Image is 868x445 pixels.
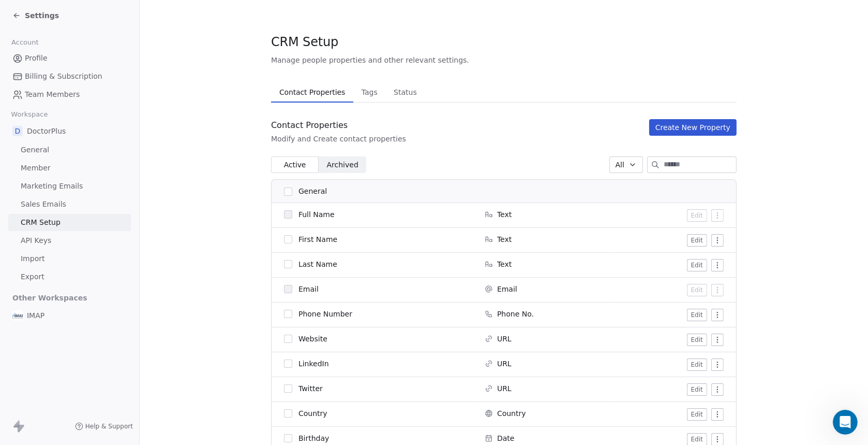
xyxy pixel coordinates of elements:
button: Edit [687,284,707,296]
span: Birthday [298,433,329,443]
button: Help [138,323,207,365]
span: Import [21,253,44,264]
span: Text [497,234,512,245]
button: Edit [687,209,707,222]
p: Getting Started [10,91,184,102]
span: Tags [357,85,382,99]
a: Marketing Emails [8,178,131,195]
button: Create New Property [649,119,737,136]
span: Billing & Subscription [25,71,102,82]
a: Team Members [8,86,131,103]
p: This collections has information about how to set up Workflows within Swipe One. [10,319,184,340]
h2: 8 collections [10,62,197,74]
span: 8 articles [10,214,44,225]
span: Archived [327,160,358,170]
span: Status [390,85,421,99]
span: Workspace [7,107,52,122]
span: Profile [25,53,48,64]
span: Sales Emails [21,199,66,210]
p: Account Management [10,166,184,177]
span: Email [298,284,319,294]
span: 24 articles [10,278,48,289]
a: General [8,141,131,159]
span: Contact Properties [275,85,349,99]
span: CRM Setup [21,217,61,228]
iframe: Intercom live chat [833,410,858,435]
button: Edit [687,408,707,421]
p: Workflows [10,306,184,317]
span: D [12,126,23,136]
span: Phone No. [497,309,534,319]
img: IMAP_Logo_ok.jpg [12,310,23,321]
a: Settings [12,10,59,21]
a: Import [8,250,131,267]
div: Search for helpSearch for help [7,27,200,47]
span: Country [497,408,526,419]
p: CRM [10,241,184,252]
button: Edit [687,334,707,346]
span: General [21,145,49,155]
input: Search for help [7,27,200,47]
span: 4 articles [10,139,44,150]
span: General [298,186,327,197]
div: Close [182,4,200,23]
span: URL [497,334,512,344]
a: Export [8,268,131,285]
span: First Name [298,234,337,245]
a: API Keys [8,232,131,249]
span: Last Name [298,259,337,269]
span: API Keys [21,235,51,246]
h1: Help [91,5,118,22]
span: CRM Setup [271,34,338,50]
span: URL [497,383,512,394]
span: LinkedIn [298,358,329,369]
span: Email [497,284,517,294]
button: Edit [687,309,707,321]
span: Settings [25,10,59,21]
button: Edit [687,383,707,396]
span: Home [24,349,45,356]
span: DoctorPlus [27,126,66,136]
a: Sales Emails [8,196,131,213]
div: Contact Properties [271,119,406,132]
span: Date [497,433,514,443]
a: Billing & Subscription [8,68,131,85]
span: Help [163,349,182,356]
span: Messages [86,349,122,356]
a: Help & Support [75,422,133,430]
span: Team Members [25,89,80,100]
span: Export [21,271,44,282]
span: Website [298,334,327,344]
button: Edit [687,358,707,371]
a: CRM Setup [8,214,131,231]
p: This collection has articles that have information about Getting Started with Swipe One [10,104,184,137]
p: How to add, manage and organize your contacts within Swipe One. [10,254,184,276]
span: Country [298,408,327,419]
button: Edit [687,234,707,247]
button: Edit [687,259,707,271]
div: Modify and Create contact properties [271,134,406,144]
span: Twitter [298,383,323,394]
span: Full Name [298,209,335,220]
span: All [616,160,624,170]
span: Text [497,209,512,220]
span: Text [497,259,512,269]
button: Messages [69,323,138,365]
span: Other Workspaces [8,290,92,306]
span: Marketing Emails [21,181,83,192]
a: Member [8,160,131,177]
p: This collection contains information about the Account Management and settings in [GEOGRAPHIC_DAT... [10,179,184,212]
span: Account [7,35,43,50]
span: Help & Support [85,422,133,430]
a: Profile [8,50,131,67]
span: IMAP [27,310,44,321]
span: Phone Number [298,309,352,319]
span: Member [21,163,51,174]
span: Manage people properties and other relevant settings. [271,55,469,65]
span: URL [497,358,512,369]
